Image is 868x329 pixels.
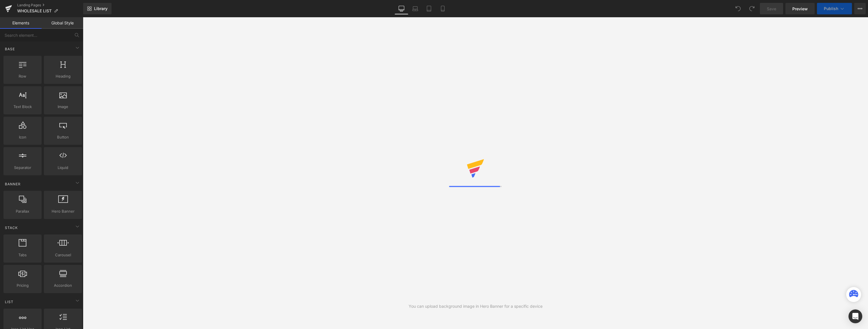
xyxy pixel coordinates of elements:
[817,3,852,14] button: Publish
[17,3,83,7] a: Landing Pages
[408,3,422,14] a: Laptop
[5,165,40,171] span: Separator
[4,181,21,187] span: Banner
[854,3,866,14] button: More
[5,134,40,140] span: Icon
[785,3,815,14] a: Preview
[46,165,80,171] span: Liquid
[767,6,776,12] span: Save
[849,309,862,323] div: Open Intercom Messenger
[5,73,40,79] span: Row
[4,225,18,230] span: Stack
[409,303,543,309] div: You can upload background image in Hero Banner for a specific device
[746,3,758,14] button: Redo
[4,46,15,52] span: Base
[46,252,80,258] span: Carousel
[732,3,744,14] button: Undo
[422,3,436,14] a: Tablet
[4,299,14,305] span: List
[46,104,80,110] span: Image
[17,9,52,13] span: WHOLESALE LIST
[824,6,838,11] span: Publish
[5,104,40,110] span: Text Block
[46,134,80,140] span: Button
[83,3,112,14] a: New Library
[46,208,80,214] span: Hero Banner
[436,3,450,14] a: Mobile
[42,17,83,29] a: Global Style
[94,6,108,11] span: Library
[792,6,808,12] span: Preview
[46,282,80,288] span: Accordion
[46,73,80,79] span: Heading
[5,252,40,258] span: Tabs
[5,282,40,288] span: Pricing
[5,208,40,214] span: Parallax
[395,3,408,14] a: Desktop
